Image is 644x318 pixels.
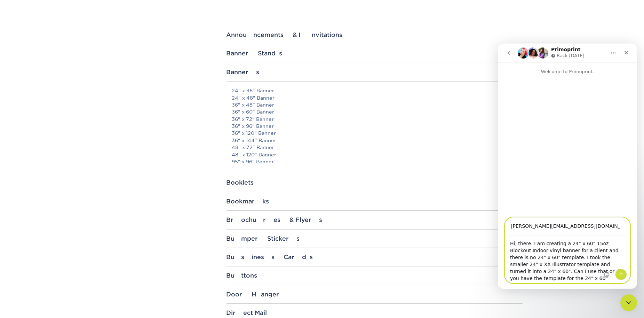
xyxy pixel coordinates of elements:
div: Door Hanger [226,291,523,298]
a: 36" x 120" Banner [232,130,276,136]
iframe: Intercom live chat [498,44,637,289]
div: Booklets [226,179,523,186]
div: Buttons [226,272,523,279]
div: Brochures & Flyers [226,216,523,223]
a: 36" x 48" Banner [232,102,275,108]
div: Announcements & Invitations [226,31,523,38]
div: Banners [226,69,523,76]
a: 48" x 72" Banner [232,145,275,150]
a: 36" x 72" Banner [232,116,274,122]
a: 95" x 96" Banner [232,159,274,164]
div: Bookmarks [226,198,523,205]
a: 48" x 120" Banner [232,152,277,157]
a: 36" x 96" Banner [232,123,274,129]
div: Direct Mail [226,309,523,316]
div: Banner Stands [226,50,523,57]
div: Bumper Stickers [226,235,523,242]
a: 24" x 36" Banner [232,88,275,93]
a: 36" x 60" Banner [232,109,275,115]
a: 36" x 144" Banner [232,138,277,143]
iframe: Intercom live chat [620,294,637,311]
a: 24" x 48" Banner [232,95,275,101]
div: Business Cards [226,254,523,261]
